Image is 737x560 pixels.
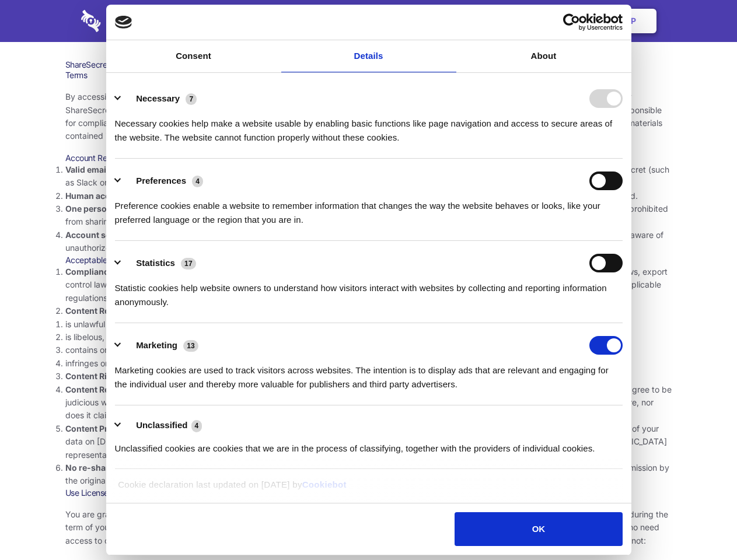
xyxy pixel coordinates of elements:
[521,13,623,31] a: Usercentrics Cookiebot - opens in a new window
[65,370,672,383] li: You agree that you will use Sharesecret only to secure and share content that you have the right ...
[679,502,723,546] iframe: Drift Widget Chat Controller
[343,3,393,39] a: Pricing
[65,371,128,381] strong: Content Rights.
[65,344,672,356] li: contains or installs any active malware or exploits, or uses our platform for exploit delivery (s...
[106,40,281,72] a: Consent
[65,60,672,70] h1: ShareSecret Terms of Service
[65,230,136,240] strong: Account security.
[65,190,672,202] li: Only human beings may create accounts. “Bot” accounts — those created by software, in an automate...
[181,258,196,269] span: 17
[65,164,111,174] strong: Valid email.
[65,488,672,498] h3: Use License
[183,340,198,352] span: 13
[115,16,132,29] img: logo
[186,93,197,105] span: 7
[65,267,242,276] strong: Compliance with local laws and regulations.
[281,40,456,72] a: Details
[529,3,580,39] a: Login
[136,93,180,103] label: Necessary
[456,40,631,72] a: About
[81,10,181,32] img: logo-wordmark-white-trans-d4663122ce5f474addd5e946df7df03e33cb6a1c49d2221995e7729f52c070b2.svg
[65,70,672,80] h3: Terms
[65,384,159,394] strong: Content Responsibility.
[65,191,136,201] strong: Human accounts.
[191,420,202,432] span: 4
[192,176,203,187] span: 4
[136,258,175,268] label: Statistics
[65,204,165,213] strong: One person per account.
[115,336,206,355] button: Marketing (13)
[65,508,672,547] p: You are granted permission to use the [DEMOGRAPHIC_DATA] services, subject to these terms of serv...
[65,422,672,461] li: You understand that [DEMOGRAPHIC_DATA] or it’s representatives have no ability to retrieve the pl...
[115,89,204,108] button: Necessary (7)
[65,153,672,163] h3: Account Requirements
[65,229,672,255] li: You are responsible for your own account security, including the security of your Sharesecret acc...
[115,272,623,309] div: Statistic cookies help website owners to understand how visitors interact with websites by collec...
[115,418,209,433] button: Unclassified (4)
[65,255,672,265] h3: Acceptable Use
[65,463,125,473] strong: No re-sharing.
[65,318,672,331] li: is unlawful or promotes unlawful activities
[65,357,672,370] li: infringes on any proprietary right of any party, including patent, trademark, trade secret, copyr...
[302,480,347,489] a: Cookiebot
[115,355,623,391] div: Marketing cookies are used to track visitors across websites. The intention is to display ads tha...
[115,254,204,272] button: Statistics (17)
[65,423,131,433] strong: Content Privacy.
[115,190,623,227] div: Preference cookies enable a website to remember information that changes the way the website beha...
[65,90,672,143] p: By accessing the Sharesecret web application at and any other related services, apps and software...
[136,340,177,350] label: Marketing
[65,383,672,422] li: You are solely responsible for the content you share on Sharesecret, and with the people you shar...
[115,433,623,456] div: Unclassified cookies are cookies that we are in the process of classifying, together with the pro...
[115,108,623,145] div: Necessary cookies help make a website usable by enabling basic functions like page navigation and...
[455,512,622,546] button: OK
[65,265,672,304] li: Your use of the Sharesecret must not violate any applicable laws, including copyright or trademar...
[65,304,672,370] li: You agree NOT to use Sharesecret to upload or share content that:
[65,331,672,344] li: is libelous, defamatory, or fraudulent
[65,461,672,488] li: If you were the recipient of a Sharesecret link, you agree not to re-share it with anyone else, u...
[65,306,151,316] strong: Content Restrictions.
[65,202,672,229] li: You are not allowed to share account credentials. Each account is dedicated to the individual who...
[136,176,186,185] label: Preferences
[115,171,211,190] button: Preferences (4)
[109,478,628,501] div: Cookie declaration last updated on [DATE] by
[473,3,527,39] a: Contact
[65,163,672,190] li: You must provide a valid email address, either directly, or through approved third-party integrat...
